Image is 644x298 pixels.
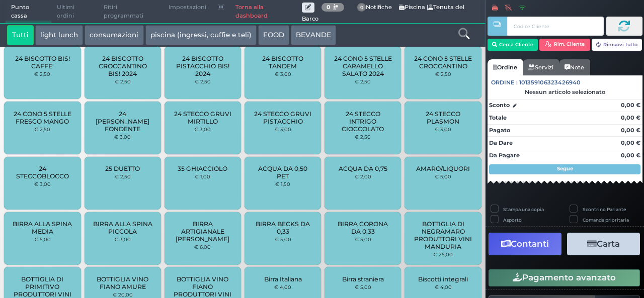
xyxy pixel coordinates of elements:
small: € 25,00 [433,251,453,257]
a: Note [559,59,590,75]
small: € 2,50 [115,78,131,84]
button: piscina (ingressi, cuffie e teli) [145,25,257,45]
span: 24 [PERSON_NAME] FONDENTE [93,110,152,133]
span: 24 STECCOBLOCCO [13,165,72,180]
span: AMARO/LIQUORI [416,165,470,172]
span: 24 BISCOTTO CROCCANTINO BIS! 2024 [93,55,152,77]
strong: 0,00 € [621,127,640,134]
span: Biscotti integrali [418,275,468,283]
div: Nessun articolo selezionato [488,88,642,95]
button: light lunch [35,25,83,45]
small: € 2,50 [195,78,211,84]
span: Birra Italiana [264,275,302,283]
button: consumazioni [85,25,143,45]
small: € 5,00 [435,173,451,179]
button: Pagamento avanzato [489,269,640,286]
span: Impostazioni [163,1,212,15]
strong: 0,00 € [621,152,640,159]
span: BIRRA BECKS DA 0,33 [253,220,313,235]
a: Ordine [488,59,523,75]
small: € 2,50 [355,134,371,140]
span: BIRRA ARTIGIANALE [PERSON_NAME] [173,220,233,243]
strong: Pagato [489,127,510,134]
strong: 0,00 € [621,102,640,109]
span: BIRRA ALLA SPINA PICCOLA [93,220,152,235]
small: € 2,50 [34,126,50,132]
small: € 5,00 [355,284,371,290]
small: € 4,00 [435,284,452,290]
span: 25 DUETTO [105,165,140,172]
small: € 5,00 [34,236,51,242]
strong: 0,00 € [621,139,640,146]
strong: Da Pagare [489,152,520,159]
input: Codice Cliente [507,17,603,36]
span: 24 BISCOTTO BIS! CAFFE' [13,55,72,70]
span: 24 CONO 5 STELLE FRESCO MANGO [13,110,72,125]
span: 35 GHIACCIOLO [178,165,227,172]
strong: Sconto [489,101,510,110]
span: BOTTIGLIA DI NEGRAMARO PRODUTTORI VINI MANDURIA [413,220,473,250]
span: Ritiri programmati [98,1,163,23]
span: Punto cassa [6,1,52,23]
button: Rimuovi tutto [592,39,642,51]
strong: Totale [489,114,507,121]
span: 24 BISCOTTO TANDEM [253,55,313,70]
span: BOTTIGLIA VINO FIANO AMURE [93,275,152,290]
span: ACQUA DA 0,75 [339,165,387,172]
small: € 3,00 [114,236,131,242]
span: 24 STECCO INTRIGO CIOCCOLATO [333,110,393,133]
small: € 3,00 [114,134,131,140]
label: Comanda prioritaria [583,217,629,223]
small: € 20,00 [113,291,133,297]
button: Carta [567,233,640,255]
span: ACQUA DA 0,50 PET [253,165,313,180]
small: € 4,00 [274,284,291,290]
label: Stampa una copia [503,206,544,213]
button: Cerca Cliente [488,39,538,51]
button: Contanti [489,233,561,255]
b: 0 [327,4,331,11]
small: € 1,00 [195,173,210,179]
span: 0 [357,3,366,12]
small: € 5,00 [355,236,371,242]
label: Scontrino Parlante [583,206,626,213]
small: € 2,50 [34,71,50,77]
span: 24 BISCOTTO PISTACCHIO BIS! 2024 [173,55,233,77]
small: € 3,00 [34,181,51,187]
small: € 3,00 [194,126,211,132]
span: Ultimi ordini [51,1,98,23]
span: BIRRA CORONA DA 0,33 [333,220,393,235]
small: € 1,50 [275,181,290,187]
strong: 0,00 € [621,114,640,121]
button: BEVANDE [291,25,336,45]
label: Asporto [503,217,522,223]
span: Ordine : [491,78,518,87]
small: € 3,00 [435,126,451,132]
span: 24 CONO 5 STELLE CROCCANTINO [413,55,473,70]
small: € 5,00 [275,236,291,242]
span: BIRRA ALLA SPINA MEDIA [13,220,72,235]
a: Torna alla dashboard [230,1,302,23]
span: 24 STECCO GRUVI PISTACCHIO [253,110,313,125]
strong: Da Dare [489,139,513,146]
small: € 6,00 [194,244,211,250]
button: FOOD [258,25,289,45]
small: € 2,50 [115,173,131,179]
small: € 2,50 [355,78,371,84]
span: Birra straniera [342,275,384,283]
small: € 3,00 [275,126,291,132]
a: Servizi [523,59,559,75]
button: Rim. Cliente [539,39,590,51]
small: € 3,00 [275,71,291,77]
span: 24 CONO 5 STELLE CARAMELLO SALATO 2024 [333,55,393,77]
small: € 2,00 [355,173,371,179]
small: € 2,50 [435,71,451,77]
button: Tutti [7,25,34,45]
span: 24 STECCO GRUVI MIRTILLO [173,110,233,125]
span: 101359106323426940 [519,78,581,87]
span: 24 STECCO PLASMON [413,110,473,125]
strong: Segue [557,165,573,172]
